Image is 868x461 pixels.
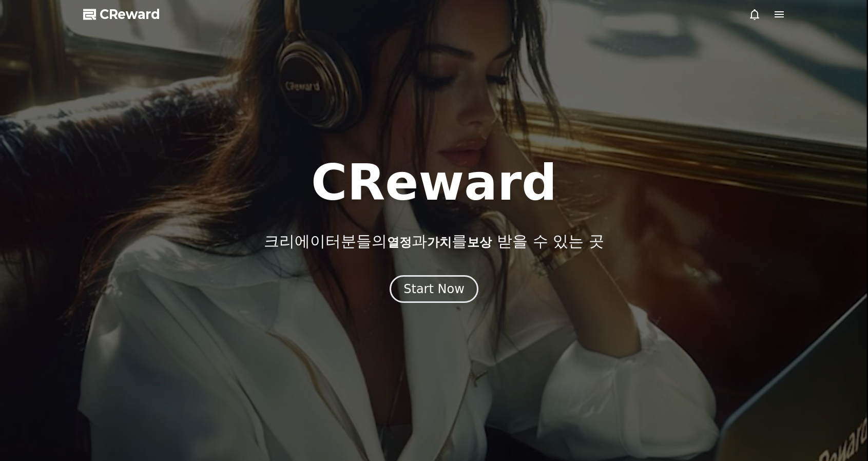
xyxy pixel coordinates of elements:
[390,285,478,295] a: Start Now
[83,6,160,23] a: CReward
[427,235,452,249] span: 가치
[311,158,557,207] h1: CReward
[403,281,465,297] div: Start Now
[467,235,492,249] span: 보상
[100,6,160,23] span: CReward
[390,275,478,303] button: Start Now
[387,235,412,249] span: 열정
[264,232,604,251] p: 크리에이터분들의 과 를 받을 수 있는 곳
